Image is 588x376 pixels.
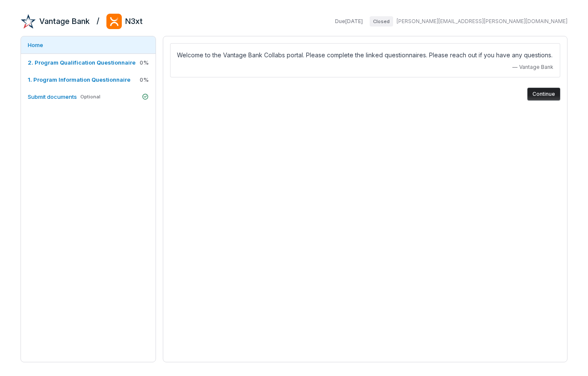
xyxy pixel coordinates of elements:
[512,64,517,71] span: —
[21,88,156,105] a: Submit documentsOptional
[370,16,393,27] span: Closed
[140,76,149,83] span: 0 %
[28,76,130,83] span: 1. Program Information Questionnaire
[335,18,363,25] span: Due [DATE]
[125,16,143,27] h2: N3xt
[519,64,553,71] span: Vantage Bank
[80,94,100,100] span: Optional
[97,14,100,27] h2: /
[21,54,156,71] a: 2. Program Qualification Questionnaire0%
[527,88,560,101] button: Continue
[28,59,135,66] span: 2. Program Qualification Questionnaire
[140,59,149,66] span: 0 %
[177,50,553,60] p: Welcome to the Vantage Bank Collabs portal. Please complete the linked questionnaires. Please rea...
[28,93,77,100] span: Submit documents
[21,71,156,88] a: 1. Program Information Questionnaire0%
[397,18,567,25] span: [PERSON_NAME][EMAIL_ADDRESS][PERSON_NAME][DOMAIN_NAME]
[21,36,156,53] a: Home
[39,16,90,27] h2: Vantage Bank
